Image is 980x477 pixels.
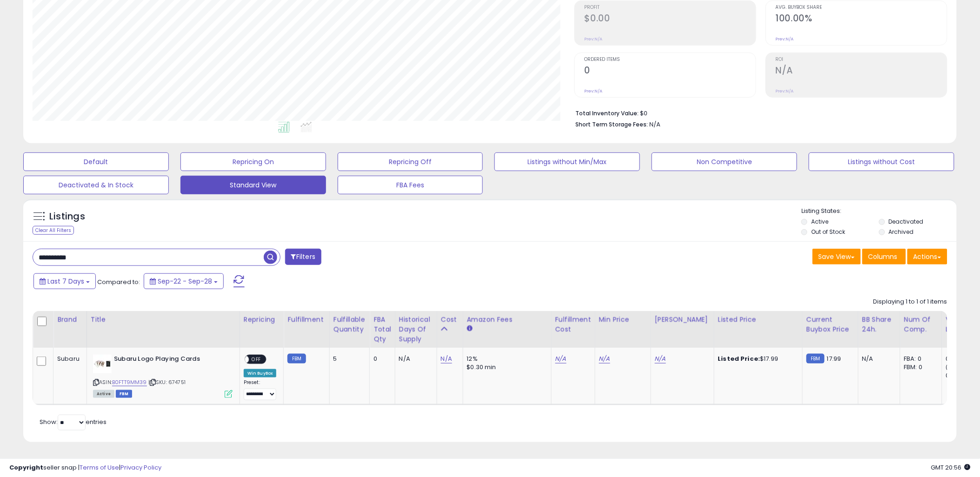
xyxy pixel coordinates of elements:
span: OFF [249,356,264,364]
div: ASIN: [93,355,233,397]
span: Show: entries [40,417,107,426]
button: Actions [907,249,947,265]
span: 17.99 [827,354,841,363]
small: Prev: N/A [776,88,794,94]
div: Amazon Fees [467,315,547,325]
small: Prev: N/A [776,36,794,42]
button: Default [23,152,169,171]
small: (0%) [946,364,959,371]
small: Prev: N/A [585,88,603,94]
h2: 0 [585,65,756,78]
h2: N/A [776,65,947,78]
div: 12% [467,355,544,363]
button: Deactivated & In Stock [23,176,169,194]
div: $0.30 min [467,363,544,371]
div: N/A [862,355,893,363]
button: Repricing On [180,152,326,171]
a: N/A [555,354,567,364]
button: Repricing Off [338,152,483,171]
b: Subaru Logo Playing Cards [114,355,227,366]
label: Active [811,218,828,225]
div: Cost [441,315,459,325]
div: Historical Days Of Supply [399,315,433,344]
label: Deactivated [889,218,924,225]
a: N/A [599,354,610,364]
div: seller snap | | [9,464,161,472]
div: FBA: 0 [904,355,935,363]
div: 5 [333,355,362,363]
div: Preset: [244,379,277,400]
div: [PERSON_NAME] [655,315,710,325]
div: 0 [373,355,388,363]
a: N/A [441,354,452,364]
a: N/A [655,354,666,364]
button: Sep-22 - Sep-28 [144,273,224,289]
div: BB Share 24h. [862,315,896,334]
button: Listings without Cost [809,152,954,171]
p: Listing States: [801,207,957,216]
li: $0 [576,107,940,118]
span: All listings currently available for purchase on Amazon [93,390,114,398]
div: Current Buybox Price [807,315,854,334]
b: Listed Price: [718,354,760,363]
label: Out of Stock [811,228,845,236]
a: Privacy Policy [120,463,161,472]
small: Amazon Fees. [467,325,473,333]
button: Columns [862,249,906,265]
span: Last 7 Days [47,277,84,286]
strong: Copyright [9,463,43,472]
span: ROI [776,57,947,62]
div: N/A [399,355,430,363]
div: $17.99 [718,355,795,363]
div: Win BuyBox [244,369,277,378]
div: Velocity Last 7d [946,315,980,334]
small: FBM [287,354,306,364]
div: Fulfillable Quantity [333,315,366,334]
h5: Listings [49,210,85,223]
div: Fulfillment [287,315,325,325]
b: Short Term Storage Fees: [576,120,648,128]
span: Compared to: [97,278,140,286]
span: Ordered Items [585,57,756,62]
label: Archived [889,228,914,236]
div: FBM: 0 [904,363,935,371]
div: Clear All Filters [33,226,74,235]
span: Profit [585,5,756,10]
div: Min Price [599,315,647,325]
div: Subaru [57,355,80,363]
b: Total Inventory Value: [576,109,639,117]
button: Filters [285,249,321,265]
div: Title [91,315,236,325]
img: 41BZceyrcEL._SL40_.jpg [93,355,112,373]
span: N/A [650,120,661,129]
h2: 100.00% [776,13,947,26]
a: B0FTT9MM39 [112,378,147,386]
button: Standard View [180,176,326,194]
span: | SKU: 674751 [148,378,186,386]
div: Brand [57,315,83,325]
div: Fulfillment Cost [555,315,591,334]
span: Sep-22 - Sep-28 [158,277,212,286]
button: FBA Fees [338,176,483,194]
button: Save View [813,249,861,265]
span: FBM [116,390,133,398]
div: Repricing [244,315,280,325]
div: FBA Total Qty [373,315,391,344]
span: Avg. Buybox Share [776,5,947,10]
button: Last 7 Days [33,273,96,289]
div: Num of Comp. [904,315,938,334]
button: Non Competitive [652,152,797,171]
a: Terms of Use [80,463,119,472]
small: FBM [807,354,825,364]
small: Prev: N/A [585,36,603,42]
h2: $0.00 [585,13,756,26]
div: Displaying 1 to 1 of 1 items [873,298,947,306]
span: 2025-10-6 20:56 GMT [931,463,971,472]
div: Listed Price [718,315,799,325]
button: Listings without Min/Max [494,152,640,171]
span: Columns [868,252,898,261]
